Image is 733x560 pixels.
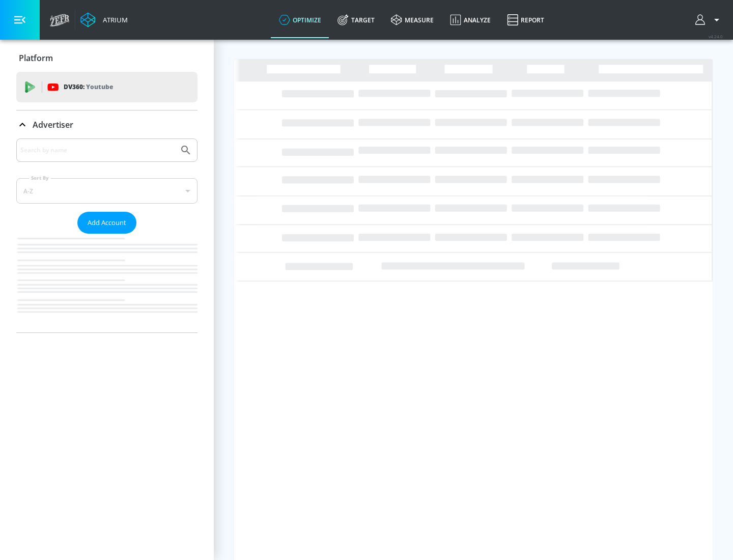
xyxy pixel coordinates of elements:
a: Target [329,2,383,38]
span: v 4.24.0 [709,34,723,39]
input: Search by name [20,144,175,157]
p: Youtube [86,81,113,92]
p: Advertiser [33,119,73,130]
a: Analyze [442,2,499,38]
span: Add Account [88,217,126,229]
button: Add Account [77,212,136,234]
a: optimize [271,2,329,38]
p: Platform [19,52,53,64]
nav: list of Advertiser [16,234,198,332]
div: DV360: Youtube [16,72,198,102]
p: DV360: [64,81,113,93]
div: Atrium [99,15,128,24]
a: Report [499,2,552,38]
div: Advertiser [16,138,198,332]
a: measure [383,2,442,38]
div: A-Z [16,178,198,204]
div: Platform [16,44,198,72]
a: Atrium [80,12,128,27]
label: Sort By [29,175,51,181]
div: Advertiser [16,110,198,139]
